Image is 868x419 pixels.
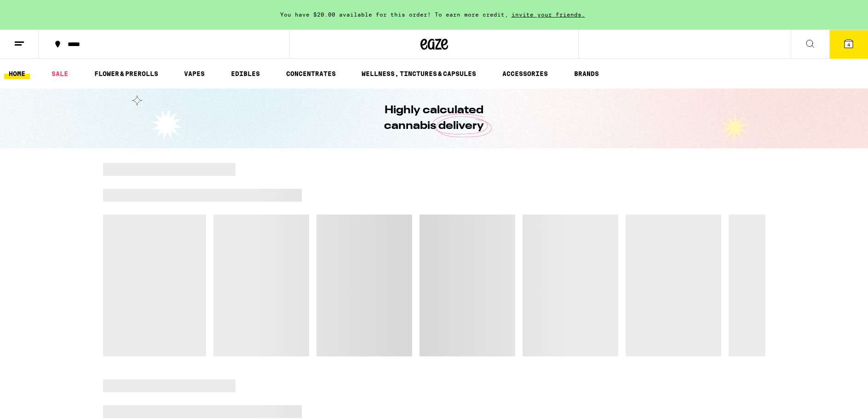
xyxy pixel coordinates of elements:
h1: Highly calculated cannabis delivery [358,103,510,134]
span: You have $20.00 available for this order! To earn more credit, [280,12,508,17]
a: VAPES [179,68,209,79]
a: FLOWER & PREROLLS [90,68,163,79]
a: SALE [47,68,73,79]
span: invite your friends. [508,12,588,17]
span: 4 [847,42,850,47]
a: CONCENTRATES [282,68,340,79]
button: 4 [829,30,868,58]
a: WELLNESS, TINCTURES & CAPSULES [357,68,481,79]
a: HOME [4,68,30,79]
a: BRANDS [569,68,604,79]
a: EDIBLES [226,68,264,79]
a: ACCESSORIES [498,68,552,79]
